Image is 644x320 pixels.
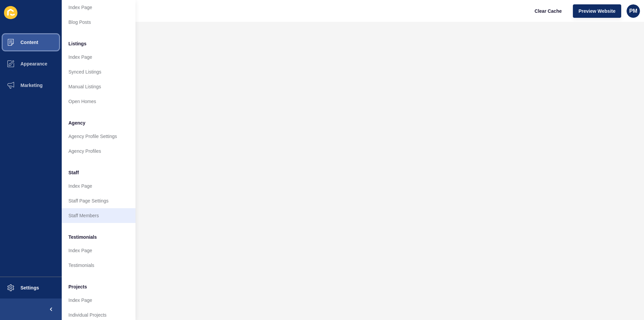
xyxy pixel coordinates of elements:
a: Staff Page Settings [62,193,136,208]
button: Clear Cache [529,4,568,18]
a: Index Page [62,293,136,308]
iframe: To enrich screen reader interactions, please activate Accessibility in Grammarly extension settings [62,22,644,320]
span: Preview Website [579,8,615,14]
span: Projects [68,283,87,290]
a: Agency Profile Settings [62,129,136,144]
a: Synced Listings [62,64,136,79]
a: Index Page [62,50,136,64]
span: Agency [68,120,86,126]
span: Clear Cache [535,8,562,14]
a: Manual Listings [62,79,136,94]
a: Agency Profiles [62,144,136,158]
span: Staff [68,169,79,176]
a: Open Homes [62,94,136,109]
a: Testimonials [62,258,136,273]
a: Staff Members [62,208,136,223]
span: Listings [68,40,87,47]
a: Blog Posts [62,15,136,30]
button: Preview Website [573,4,621,18]
a: Index Page [62,179,136,193]
span: Testimonials [68,234,97,240]
span: PM [629,8,637,14]
a: Index Page [62,243,136,258]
